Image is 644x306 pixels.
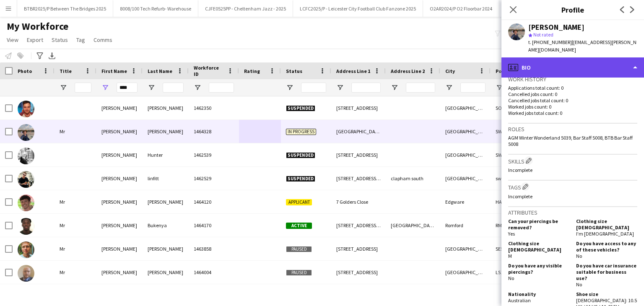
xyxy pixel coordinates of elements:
div: [GEOGRAPHIC_DATA] [440,143,491,166]
div: [STREET_ADDRESS] [331,261,386,284]
p: Worked jobs total count: 0 [508,110,637,116]
img: Josh Hunter [18,148,34,164]
h5: Clothing size [DEMOGRAPHIC_DATA] [576,218,637,231]
button: LCFC2025/P - Leicester City Football Club Fanzone 2025 [293,0,423,17]
div: 1462539 [189,143,239,166]
div: Bio [501,57,644,78]
div: 1464328 [189,120,239,143]
input: Status Filter Input [301,83,326,93]
img: josh linfitt [18,171,34,188]
button: Open Filter Menu [101,84,109,91]
span: Suspended [286,176,315,182]
button: Open Filter Menu [286,84,293,91]
span: City [445,68,455,74]
img: Josh Morris [18,194,34,211]
span: No [508,275,514,281]
input: First Name Filter Input [117,83,138,93]
span: Export [27,36,43,44]
div: [STREET_ADDRESS][PERSON_NAME] [331,214,386,237]
div: 1462529 [189,167,239,190]
p: Incomplete [508,167,637,173]
app-action-btn: Export XLSX [47,51,57,61]
img: Josh Davidson-Craig [18,124,34,141]
span: My Workforce [7,20,68,33]
button: Open Filter Menu [336,84,344,91]
div: SW11 4AQ [491,120,541,143]
img: Joshua Bukenya [18,218,34,235]
h5: Can your piercings be removed? [508,218,569,231]
app-action-btn: Advanced filters [35,51,45,61]
p: Incomplete [508,193,637,200]
span: Rating [244,68,260,74]
span: Status [286,68,302,74]
div: Romford [440,214,491,237]
div: SW4 9SH [491,143,541,166]
div: Mr [55,120,96,143]
div: 1464170 [189,214,239,237]
h3: Tags [508,182,637,191]
div: linfitt [143,167,189,190]
span: Paused [286,246,312,252]
span: First Name [101,68,127,74]
p: Worked jobs count: 0 [508,104,637,110]
input: Address Line 2 Filter Input [406,83,435,93]
span: Not rated [533,31,553,38]
input: City Filter Input [460,83,486,93]
input: Last Name Filter Input [163,83,184,93]
input: Title Filter Input [75,83,91,93]
span: Address Line 1 [336,68,370,74]
span: Status [52,36,68,44]
span: M [508,253,512,259]
div: Edgware [440,190,491,213]
button: Open Filter Menu [445,84,453,91]
span: Active [286,223,312,229]
div: [PERSON_NAME] [96,143,143,166]
h3: Attributes [508,209,637,216]
button: CJFE0525PP - Cheltenham Jazz - 2025 [198,0,293,17]
h5: Do you have access to any of these vehicles? [576,240,637,253]
div: sw48lh [491,167,541,190]
div: [PERSON_NAME] [528,23,584,31]
div: Hunter [143,143,189,166]
h5: Nationality [508,291,569,297]
div: Mr [55,190,96,213]
span: No [576,281,582,288]
h5: Do you have any visible piercings? [508,262,569,275]
button: Open Filter Menu [496,84,503,91]
div: 1463858 [189,237,239,260]
button: Open Filter Menu [60,84,67,91]
button: BTBR2025/P Between The Bridges 2025 [17,0,113,17]
div: [GEOGRAPHIC_DATA] [440,96,491,119]
a: Status [48,34,71,45]
div: Mr [55,237,96,260]
span: No [576,253,582,259]
h5: Shoe size [576,291,637,297]
span: Paused [286,270,312,276]
div: Mr [55,261,96,284]
span: Address Line 2 [391,68,425,74]
div: 1464120 [189,190,239,213]
div: [GEOGRAPHIC_DATA] [440,261,491,284]
div: [GEOGRAPHIC_DATA] [440,167,491,190]
span: Suspended [286,152,315,158]
div: [PERSON_NAME] [143,190,189,213]
div: [PERSON_NAME] [96,96,143,119]
p: Applications total count: 0 [508,85,637,91]
div: [GEOGRAPHIC_DATA] [440,120,491,143]
div: 1462350 [189,96,239,119]
div: [PERSON_NAME] [143,237,189,260]
h5: Do you have car insurance suitable for business use? [576,262,637,281]
a: View [3,34,22,45]
h5: Clothing size [DEMOGRAPHIC_DATA] [508,240,569,253]
span: Workforce ID [194,65,224,77]
a: Tag [73,34,88,45]
p: Cancelled jobs total count: 0 [508,97,637,104]
div: [STREET_ADDRESS] [331,237,386,260]
span: Last Name [148,68,172,74]
div: SO15 2HA [491,96,541,119]
input: Address Line 1 Filter Input [351,83,381,93]
div: [PERSON_NAME] [96,167,143,190]
h3: Work history [508,75,637,83]
div: HA8 9QD [491,190,541,213]
div: [PERSON_NAME] [96,261,143,284]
